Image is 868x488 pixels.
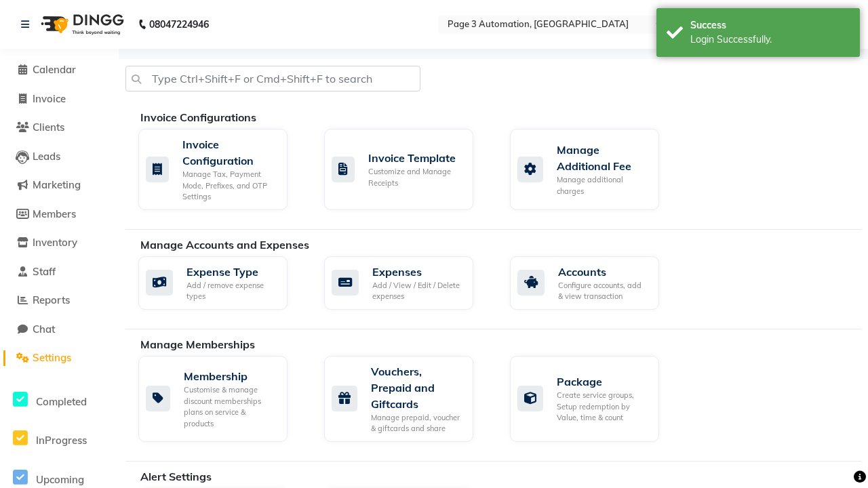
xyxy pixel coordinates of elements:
div: Vouchers, Prepaid and Giftcards [371,363,462,412]
a: Inventory [3,235,115,251]
a: Marketing [3,178,115,193]
a: Vouchers, Prepaid and GiftcardsManage prepaid, voucher & giftcards and share [324,356,490,442]
a: Members [3,207,115,222]
div: Manage Tax, Payment Mode, Prefixes, and OTP Settings [182,169,277,203]
div: Add / remove expense types [186,280,277,302]
a: Manage Additional FeeManage additional charges [510,129,675,210]
a: Calendar [3,62,115,78]
div: Customise & manage discount memberships plans on service & products [184,384,277,429]
a: Chat [3,322,115,338]
span: Staff [33,265,56,278]
a: Expense TypeAdd / remove expense types [138,256,304,310]
span: Inventory [33,236,77,249]
a: Invoice TemplateCustomize and Manage Receipts [324,129,490,210]
a: Settings [3,350,115,366]
div: Invoice Configuration [182,136,277,169]
span: Marketing [33,178,81,191]
span: Settings [33,351,71,364]
div: Manage additional charges [557,174,648,197]
div: Success [690,18,850,33]
span: InProgress [36,434,87,447]
b: 08047224946 [149,5,209,43]
span: Invoice [33,92,66,105]
a: Invoice ConfigurationManage Tax, Payment Mode, Prefixes, and OTP Settings [138,129,304,210]
div: Accounts [558,264,648,280]
input: Type Ctrl+Shift+F or Cmd+Shift+F to search [125,66,420,91]
span: Clients [33,121,64,134]
div: Login Successfully. [690,33,850,47]
a: PackageCreate service groups, Setup redemption by Value, time & count [510,356,675,442]
a: ExpensesAdd / View / Edit / Delete expenses [324,256,490,310]
div: Manage Additional Fee [557,142,648,174]
a: Clients [3,120,115,136]
div: Expenses [372,264,462,280]
span: Leads [33,150,60,163]
span: Chat [33,323,55,335]
div: Configure accounts, add & view transaction [558,280,648,302]
a: MembershipCustomise & manage discount memberships plans on service & products [138,356,304,442]
a: Leads [3,149,115,165]
img: logo [35,5,127,43]
a: AccountsConfigure accounts, add & view transaction [510,256,675,310]
span: Reports [33,293,70,306]
span: Members [33,207,76,220]
a: Invoice [3,91,115,107]
div: Expense Type [186,264,277,280]
div: Add / View / Edit / Delete expenses [372,280,462,302]
div: Manage prepaid, voucher & giftcards and share [371,412,462,434]
div: Invoice Template [368,150,462,166]
a: Reports [3,293,115,308]
span: Upcoming [36,473,84,486]
span: Calendar [33,63,76,76]
a: Staff [3,264,115,280]
span: Completed [36,395,87,408]
div: Membership [184,368,277,384]
div: Create service groups, Setup redemption by Value, time & count [557,390,648,424]
div: Customize and Manage Receipts [368,166,462,188]
div: Package [557,373,648,390]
